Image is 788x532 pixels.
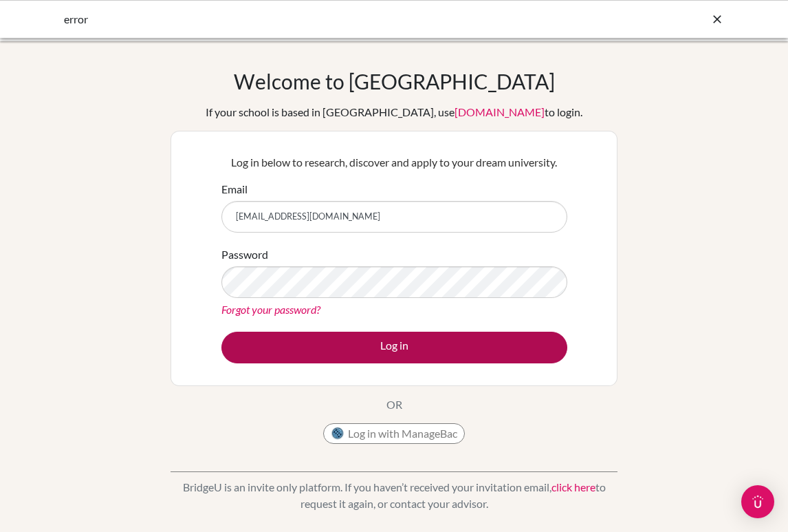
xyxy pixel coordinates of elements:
p: OR [386,396,402,413]
h1: Welcome to [GEOGRAPHIC_DATA] [234,69,555,94]
a: [DOMAIN_NAME] [455,105,545,118]
a: Forgot your password? [221,303,320,316]
div: Open Intercom Messenger [741,485,774,518]
label: Password [221,246,268,263]
p: BridgeU is an invite only platform. If you haven’t received your invitation email, to request it ... [171,479,617,512]
label: Email [221,181,248,198]
button: Log in with ManageBac [323,423,465,444]
div: error [64,11,518,28]
p: Log in below to research, discover and apply to your dream university. [221,154,567,171]
a: click here [551,480,595,493]
button: Log in [221,332,567,363]
div: If your school is based in [GEOGRAPHIC_DATA], use to login. [206,104,582,120]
